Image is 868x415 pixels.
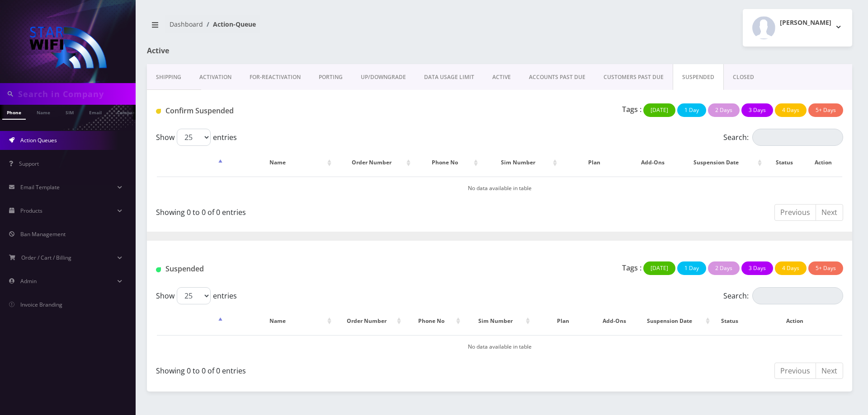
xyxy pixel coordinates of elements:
p: Tags : [622,104,642,115]
li: Action-Queue [203,19,256,29]
button: 3 Days [741,261,773,275]
button: [PERSON_NAME] [743,9,852,47]
img: StarWiFi [27,24,108,70]
a: Next [816,363,843,379]
th: Plan [533,308,593,334]
th: Plan [560,149,628,176]
h1: Confirm Suspended [156,107,376,115]
a: CUSTOMERS PAST DUE [594,64,673,90]
th: Add-Ons [594,308,635,334]
button: 3 Days [741,103,773,117]
a: CLOSED [724,64,763,90]
th: Name: activate to sort column ascending [226,308,334,334]
span: Ban Management [20,230,66,238]
a: Phone [2,105,26,120]
select: Showentries [177,129,211,146]
th: Action [747,308,842,334]
a: UP/DOWNGRADE [352,64,415,90]
button: 5+ Days [808,261,843,275]
th: Add-Ons [629,149,676,176]
a: Previous [774,363,816,379]
span: Support [19,160,39,168]
th: : activate to sort column descending [157,149,225,176]
th: Suspension Date: activate to sort column ascending [677,149,764,176]
a: Next [816,204,843,221]
a: Email [85,105,106,119]
a: Activation [190,64,241,90]
label: Search: [723,129,843,146]
th: Status [765,149,803,176]
span: Email Template [20,183,60,191]
a: Shipping [147,64,190,90]
h1: Active [147,47,373,55]
button: 1 Day [677,261,706,275]
img: Confirm Suspended [156,109,161,114]
nav: breadcrumb [147,15,493,41]
button: [DATE] [643,261,675,275]
label: Show entries [156,129,237,146]
th: Order Number: activate to sort column ascending [335,149,413,176]
th: Phone No: activate to sort column ascending [404,308,462,334]
a: Company [113,105,143,119]
th: Phone No: activate to sort column ascending [414,149,480,176]
td: No data available in table [157,177,842,200]
input: Search in Company [18,85,133,103]
button: 1 Day [677,103,706,117]
input: Search: [752,287,843,304]
a: SIM [61,105,78,119]
th: Action [804,149,842,176]
input: Search: [752,129,843,146]
span: Order / Cart / Billing [21,254,71,261]
div: Showing 0 to 0 of 0 entries [156,362,493,376]
th: Sim Number: activate to sort column ascending [463,308,532,334]
td: No data available in table [157,335,842,358]
button: 5+ Days [808,103,843,117]
label: Search: [723,287,843,304]
a: PORTING [310,64,352,90]
a: Dashboard [170,20,203,28]
span: Invoice Branding [20,301,62,308]
a: ACTIVE [483,64,520,90]
th: : activate to sort column descending [157,308,225,334]
span: Admin [20,277,37,285]
th: Order Number: activate to sort column ascending [335,308,403,334]
label: Show entries [156,287,237,304]
a: Previous [774,204,816,221]
span: Action Queues [20,136,57,144]
p: Tags : [622,262,642,273]
th: Name: activate to sort column ascending [226,149,334,176]
button: 4 Days [775,103,807,117]
th: Status [713,308,746,334]
h1: Suspended [156,265,376,273]
span: Products [20,207,42,214]
button: [DATE] [643,103,675,117]
button: 2 Days [708,103,740,117]
h2: [PERSON_NAME] [780,19,831,27]
button: 2 Days [708,261,740,275]
div: Showing 0 to 0 of 0 entries [156,203,493,218]
button: 4 Days [775,261,807,275]
th: Suspension Date: activate to sort column ascending [636,308,712,334]
a: SUSPENDED [673,64,724,90]
select: Showentries [177,287,211,304]
a: FOR-REActivation [241,64,310,90]
th: Sim Number: activate to sort column ascending [481,149,559,176]
a: DATA USAGE LIMIT [415,64,483,90]
a: Name [32,105,55,119]
a: ACCOUNTS PAST DUE [520,64,594,90]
